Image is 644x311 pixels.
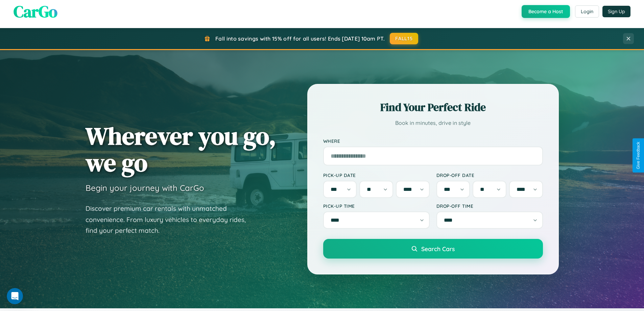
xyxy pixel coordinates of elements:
h2: Find Your Perfect Ride [323,100,543,115]
button: Login [575,5,599,18]
button: Sign Up [602,6,630,17]
p: Discover premium car rentals with unmatched convenience. From luxury vehicles to everyday rides, ... [86,203,255,236]
button: Search Cars [323,239,543,259]
label: Pick-up Date [323,172,430,178]
h3: Begin your journey with CarGo [86,183,204,193]
span: Search Cars [421,245,455,252]
button: FALL15 [390,33,418,44]
label: Drop-off Time [436,203,543,209]
iframe: Intercom live chat [7,288,23,304]
label: Drop-off Date [436,172,543,178]
span: CarGo [14,0,57,23]
div: Give Feedback [636,142,641,169]
label: Where [323,138,543,144]
h1: Wherever you go, we go [86,123,276,176]
label: Pick-up Time [323,203,430,209]
span: Fall into savings with 15% off for all users! Ends [DATE] 10am PT. [215,35,385,42]
p: Book in minutes, drive in style [323,118,543,128]
button: Become a Host [522,5,570,18]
